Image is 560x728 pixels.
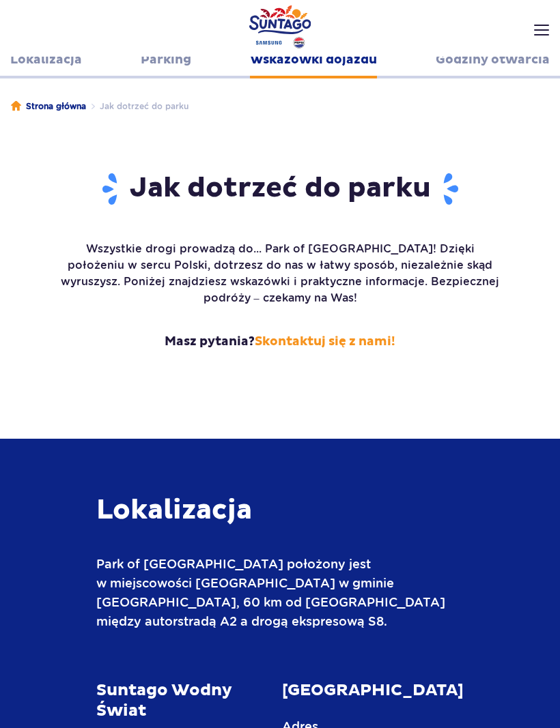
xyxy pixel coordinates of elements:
li: Jak dotrzeć do parku [86,100,188,113]
img: Open menu [534,25,549,35]
strong: [GEOGRAPHIC_DATA] [282,680,464,701]
h1: Jak dotrzeć do parku [58,171,502,207]
h3: Lokalizacja [96,493,464,527]
a: Park of Poland [249,5,311,48]
a: Skontaktuj się z nami! [255,334,395,349]
p: Park of [GEOGRAPHIC_DATA] położony jest w miejscowości [GEOGRAPHIC_DATA] w gminie [GEOGRAPHIC_DAT... [96,555,464,631]
a: Strona główna [11,100,86,113]
p: Wszystkie drogi prowadzą do... Park of [GEOGRAPHIC_DATA]! Dzięki położeniu w sercu Polski, dotrze... [58,241,502,306]
strong: Masz pytania? [58,334,502,350]
strong: Suntago Wodny Świat [96,680,262,721]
